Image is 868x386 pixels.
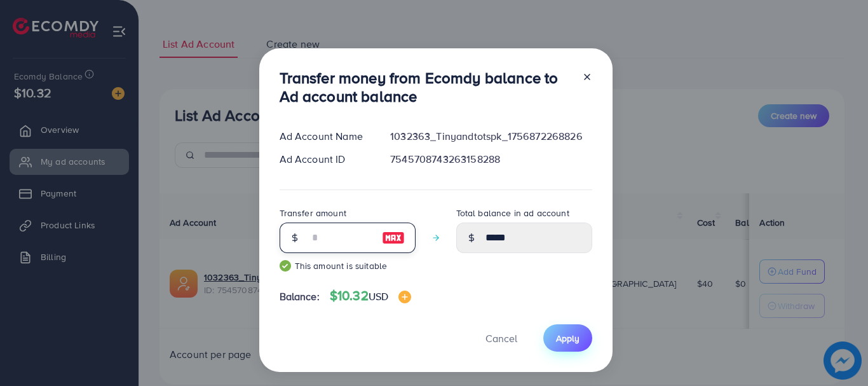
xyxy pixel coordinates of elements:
[280,69,572,106] h3: Transfer money from Ecomdy balance to Ad account balance
[269,129,381,144] div: Ad Account Name
[380,129,602,144] div: 1032363_Tinyandtotspk_1756872268826
[280,260,291,272] img: guide
[470,324,533,352] button: Cancel
[269,152,381,167] div: Ad Account ID
[380,152,602,167] div: 7545708743263158288
[369,289,388,303] span: USD
[543,324,592,352] button: Apply
[280,289,320,304] span: Balance:
[456,207,569,219] label: Total balance in ad account
[398,291,411,303] img: image
[280,259,416,272] small: This amount is suitable
[330,288,411,304] h4: $10.32
[280,207,346,219] label: Transfer amount
[556,332,580,345] span: Apply
[485,331,517,345] span: Cancel
[382,230,405,245] img: image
